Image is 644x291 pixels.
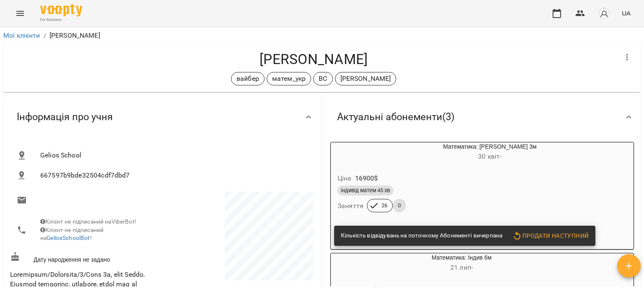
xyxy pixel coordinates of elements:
img: avatar_s.png [598,8,610,19]
h6: Заняття [338,200,364,212]
div: Кількість відвідувань на поточному Абонементі вичерпана [341,228,502,243]
p: 16900 $ [355,173,378,183]
span: For Business [40,17,82,23]
div: Дату народження не задано [8,250,162,265]
span: Клієнт не підписаний на ViberBot! [40,218,136,225]
div: Математика: [PERSON_NAME] 3м [371,142,609,162]
span: Gelios School [40,150,307,160]
span: 21 лип - [450,263,473,271]
span: індивід матем 45 хв [338,187,393,194]
li: / [44,31,46,41]
h4: [PERSON_NAME] [10,51,617,68]
button: Продати наступний [509,228,592,243]
div: Математика: Індив 6м [371,253,552,273]
div: Інформація про учня [3,95,320,139]
div: [PERSON_NAME] [335,72,397,85]
p: матем_укр [272,74,306,84]
a: Мої клієнти [3,31,40,39]
span: UA [622,9,631,18]
div: Математика: Індив 6м [331,253,371,273]
span: Інформація про учня [17,111,113,124]
p: ВС [319,74,327,84]
div: вайбер [231,72,265,85]
p: [PERSON_NAME] [49,31,100,41]
div: Актуальні абонементи(3) [324,95,641,139]
div: ВС [313,72,332,85]
nav: breadcrumb [3,31,641,41]
span: Продати наступний [512,231,589,241]
p: [PERSON_NAME] [340,74,391,84]
a: GeliosSchoolBot [47,234,90,241]
p: вайбер [236,74,259,84]
img: Voopty Logo [40,4,82,16]
span: 30 квіт - [478,152,501,160]
div: Математика: Індив 3м [331,142,371,162]
button: Menu [10,3,30,23]
span: Актуальні абонементи ( 3 ) [337,111,454,124]
span: 667597b9bde32504cdf7dbd7 [40,170,307,180]
span: Клієнт не підписаний на ! [40,227,104,242]
span: 26 [377,202,392,209]
button: Математика: [PERSON_NAME] 3м30 квіт- Ціна16900$індивід матем 45 хвЗаняття260 [331,142,609,222]
h6: Ціна [338,173,352,184]
button: UA [618,5,634,21]
span: 0 [393,202,406,209]
div: матем_укр [267,72,311,85]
